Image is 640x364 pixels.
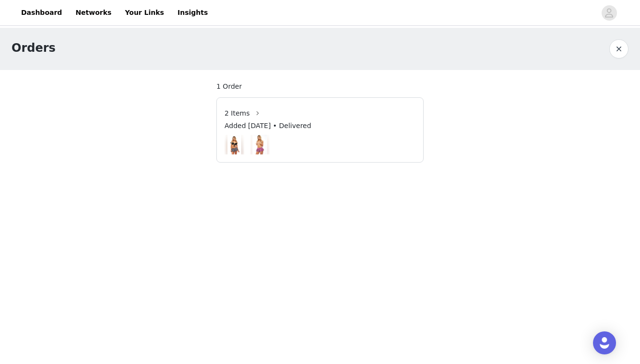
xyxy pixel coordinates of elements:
img: Image Background Blur [250,132,270,157]
img: Teachers Pet Schoolgirl Tie Top [227,135,241,154]
h1: Orders [12,39,56,57]
a: Networks [70,2,117,23]
a: Dashboard [15,2,68,23]
div: Open Intercom Messenger [593,331,616,354]
img: Image Background Blur [225,132,244,157]
a: Your Links [119,2,170,23]
a: Insights [172,2,213,23]
span: 1 Order [216,82,242,92]
span: 2 Items [225,108,250,118]
div: avatar [604,5,614,21]
span: Added [DATE] • Delivered [225,121,311,131]
img: Teacher's Pet Plaid Schoolgirl Skirt [252,135,268,154]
